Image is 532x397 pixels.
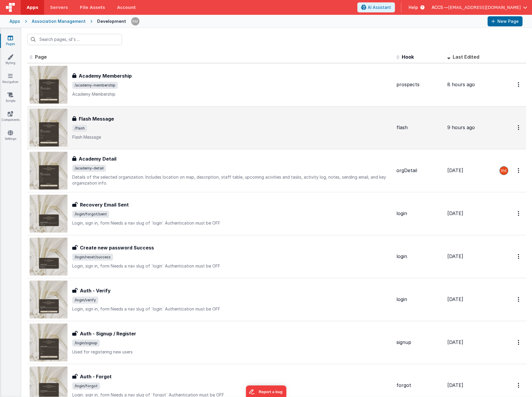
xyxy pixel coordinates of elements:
p: Details of the selected organization. Includes location on map, description, staff table, upcomin... [72,174,392,186]
span: /academy-detail [72,165,106,172]
span: Apps [27,4,38,10]
div: Development [97,18,126,24]
button: Options [514,121,524,134]
input: Search pages, id's ... [27,34,122,45]
span: /login/signup [72,340,100,347]
button: New Page [488,16,523,26]
h3: Create new password Success [80,244,154,251]
p: Login, sign in, form Needs a nav slug of `login` Authentication must be OFF [72,263,392,269]
p: Academy Membership [72,91,392,97]
button: ACCS — [EMAIL_ADDRESS][DOMAIN_NAME] [432,4,527,10]
div: login [396,253,443,260]
div: login [396,296,443,303]
span: ACCS — [432,4,448,10]
h3: Auth - Forgot [80,373,112,380]
div: Association Management [32,18,86,24]
span: [DATE] [447,210,463,216]
h3: Auth - Signup / Register [80,330,136,337]
p: Flash Message [72,134,392,140]
span: [DATE] [447,339,463,345]
span: /login/forgot/sent [72,211,109,218]
h3: Recovery Email Sent [80,201,129,208]
span: /login/verify [72,297,98,304]
div: orgDetail [396,167,443,174]
img: 1e10b08f9103151d1000344c2f9be56b [500,167,508,175]
button: Options [514,293,524,305]
h3: Flash Message [79,115,114,122]
p: Login, sign in, form Needs a nav slug of `login` Authentication must be OFF [72,220,392,226]
span: 9 hours ago [447,124,475,130]
span: Page [35,54,47,60]
p: Login, sign in, form Needs a nav slug of `login` Authentication must be OFF [72,306,392,312]
span: AI Assistant [368,4,391,10]
button: AI Assistant [357,2,395,12]
p: Used for registering new users [72,349,392,355]
span: [DATE] [447,167,463,173]
span: /academy-membership [72,82,118,89]
span: Last Edited [453,54,479,60]
span: [DATE] [447,382,463,388]
span: /login/reset/success [72,254,113,261]
button: Options [514,250,524,262]
button: Options [514,79,524,91]
div: forgot [396,382,443,389]
span: Hook [402,54,414,60]
span: /flash [72,125,87,132]
span: [EMAIL_ADDRESS][DOMAIN_NAME] [448,4,521,10]
span: File Assets [80,4,105,10]
h3: Auth - Verify [80,287,111,294]
div: prospects [396,81,443,88]
button: Options [514,207,524,220]
div: flash [396,124,443,131]
h3: Academy Detail [79,155,116,162]
div: Apps [9,18,20,24]
span: /login/forgot [72,382,100,390]
h3: Academy Membership [79,72,132,79]
span: Servers [50,4,68,10]
button: Options [514,164,524,177]
span: 8 hours ago [447,81,475,87]
div: login [396,210,443,217]
span: [DATE] [447,296,463,302]
span: [DATE] [447,253,463,259]
button: Options [514,336,524,348]
span: Help [409,4,418,10]
div: signup [396,339,443,346]
button: Options [514,379,524,391]
img: 1e10b08f9103151d1000344c2f9be56b [131,17,139,25]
